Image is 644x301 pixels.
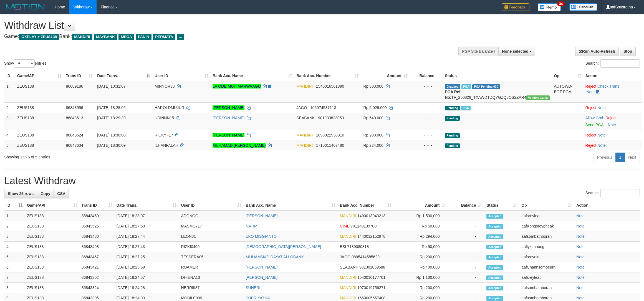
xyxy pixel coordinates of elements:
[4,262,25,272] td: 6
[79,283,114,293] td: 86843324
[445,116,460,121] span: Pending
[519,200,574,211] th: Op: activate to sort column ascending
[97,133,125,137] span: [DATE] 18:30:00
[213,105,244,110] a: [PERSON_NAME]
[4,231,25,242] td: 3
[179,231,243,242] td: LEON81
[79,211,114,221] td: 86843450
[179,211,243,221] td: ADONGG
[41,191,50,196] span: Copy
[37,189,54,198] a: Copy
[4,221,25,231] td: 2
[4,71,15,81] th: ID
[25,200,79,211] th: Game/API: activate to sort column ascending
[597,133,606,137] a: Note
[605,116,617,120] a: Reject
[340,255,350,259] span: JAGO
[15,71,64,81] th: Game/API: activate to sort column ascending
[153,34,175,40] span: PERMATA
[576,214,585,218] a: Note
[8,191,34,196] span: Show 25 rows
[15,113,64,130] td: ZEUS138
[155,84,175,88] span: MINNOR38
[155,116,174,120] span: UDINNN15
[458,47,498,56] div: PGA Site Balance /
[243,200,338,211] th: Bank Acc. Name: activate to sort column ascending
[57,191,65,196] span: CSV
[4,140,15,150] td: 5
[213,143,266,148] a: MUHAMAD [PERSON_NAME]
[15,130,64,140] td: ZEUS138
[79,242,114,252] td: 86843498
[583,130,642,140] td: ·
[246,224,257,228] a: NATIM
[585,59,640,68] label: Search:
[155,143,178,148] span: ILHANFALAH
[393,211,448,221] td: Rp 1,500,000
[4,113,15,130] td: 3
[502,49,528,54] span: None selected
[538,3,561,11] img: Button%20Memo.svg
[179,200,243,211] th: User ID: activate to sort column ascending
[585,133,597,137] a: Reject
[594,153,616,162] a: Previous
[448,221,484,231] td: -
[25,272,79,283] td: ZEUS138
[246,234,277,239] a: EKO MISGIANTO
[585,105,597,110] a: Reject
[574,200,640,211] th: Action
[625,153,640,162] a: Next
[615,153,625,162] a: 1
[576,296,585,300] a: Note
[600,59,640,68] input: Search:
[79,221,114,231] td: 86843525
[585,123,603,127] a: Send PGA
[79,231,114,242] td: 86843480
[97,143,125,148] span: [DATE] 18:30:09
[4,211,25,221] td: 1
[445,90,461,100] b: PGA Ref. No:
[177,34,184,40] span: ...
[4,130,15,140] td: 4
[79,272,114,283] td: 86843302
[246,214,277,218] a: [PERSON_NAME]
[4,242,25,252] td: 4
[576,285,585,290] a: Note
[340,296,356,300] span: MANDIRI
[552,81,583,103] td: AUTOWD-BOT-PGA
[79,252,114,262] td: 86843467
[294,71,361,81] th: Bank Acc. Number: activate to sort column ascending
[4,283,25,293] td: 8
[25,252,79,262] td: ZEUS138
[585,116,605,120] span: ·
[448,211,484,221] td: -
[318,116,344,120] span: Copy 901930823053 to clipboard
[486,286,503,290] span: Accepted
[443,81,552,103] td: TF_250829_TXAWDTDQYGZQ8OS2ZAR4
[472,84,500,89] span: PGA Pending
[448,200,484,211] th: Balance: activate to sort column ascending
[310,105,336,110] span: Copy 105074537113 to clipboard
[393,200,448,211] th: Amount: activate to sort column ascending
[246,255,304,259] a: MLIHAMMAD DAYAT ALLOBANK
[620,47,636,56] a: Stop
[519,221,574,231] td: aafKongsreypheak
[357,275,385,280] span: Copy 1540010177701 to clipboard
[575,47,619,56] a: Run Auto-Refresh
[155,105,184,110] span: HAROLDMUJUR
[15,102,64,113] td: ZEUS138
[66,143,83,148] span: 86843634
[410,71,443,81] th: Balance
[412,115,440,121] div: - - -
[66,116,83,120] span: 86843613
[585,143,597,148] a: Reject
[393,262,448,272] td: Rp 400,000
[4,200,25,211] th: ID: activate to sort column descending
[114,211,179,221] td: [DATE] 18:28:07
[486,234,503,239] span: Accepted
[363,84,383,88] span: Rp 800.000
[25,231,79,242] td: ZEUS138
[25,211,79,221] td: ZEUS138
[363,143,383,148] span: Rp 234.000
[357,214,385,218] span: Copy 1490013043213 to clipboard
